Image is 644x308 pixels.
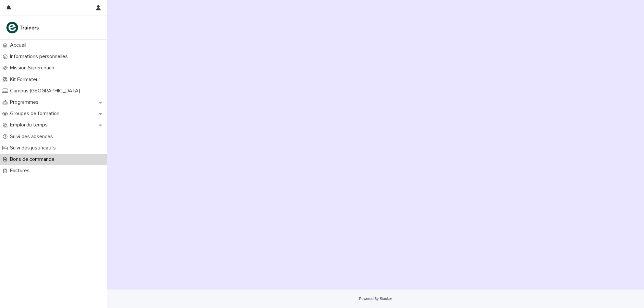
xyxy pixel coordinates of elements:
p: Factures [7,168,35,174]
p: Informations personnelles [7,53,73,60]
p: Mission Supercoach [7,65,59,71]
p: Emploi du temps [7,122,53,128]
p: Campus [GEOGRAPHIC_DATA] [7,88,85,94]
p: Bons de commande [7,156,60,162]
a: Powered By Stacker [359,297,392,301]
p: Programmes [7,99,44,105]
p: Kit Formateur [7,77,45,83]
img: K0CqGN7SDeD6s4JG8KQk [5,21,41,34]
p: Accueil [7,42,31,48]
p: Groupes de formation [7,111,65,117]
p: Suivi des absences [7,134,58,140]
p: Suivi des justificatifs [7,145,61,151]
